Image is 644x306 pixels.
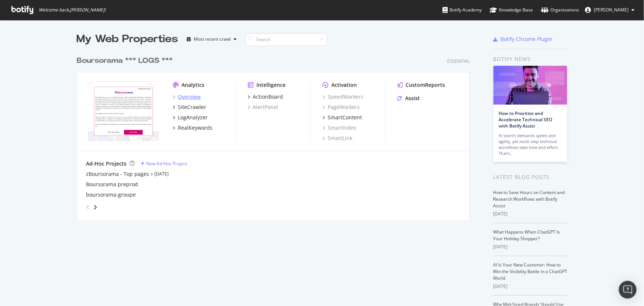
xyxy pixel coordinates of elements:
a: PageWorkers [323,103,360,111]
img: How to Prioritize and Accelerate Technical SEO with Botify Assist [493,66,567,105]
div: [DATE] [493,244,568,250]
div: AI search demands speed and agility, yet multi-step technical workflows take time and effort. Tha... [499,133,562,156]
a: AlertPanel [248,103,278,111]
a: RealKeywords [173,124,213,132]
div: angle-left [83,201,93,213]
div: RealKeywords [178,124,213,132]
a: LogAnalyzer [173,114,208,121]
a: SmartLink [323,135,352,142]
div: Activation [331,81,357,89]
a: zBoursorama - Top pages [86,170,149,178]
div: Knowledge Base [490,6,533,14]
a: What Happens When ChatGPT Is Your Holiday Shopper? [493,229,560,242]
a: New Ad-Hoc Project [141,160,187,167]
a: SmartContent [323,114,362,121]
button: [PERSON_NAME] [579,4,640,16]
a: boursorama-groupe [86,191,136,198]
a: CustomReports [397,81,445,89]
div: Open Intercom Messenger [619,281,637,299]
div: Assist [405,95,420,102]
div: [DATE] [493,211,568,217]
div: [DATE] [493,283,568,290]
img: boursorama.com [86,81,161,141]
div: Most recent crawl [194,37,231,41]
div: angle-right [93,204,98,211]
div: Botify Academy [442,6,482,14]
div: New Ad-Hoc Project [146,160,187,167]
input: Search [246,33,327,46]
a: How to Save Hours on Content and Research Workflows with Botify Assist [493,189,565,209]
a: Overview [173,93,201,101]
a: SmartIndex [323,124,356,132]
a: SiteCrawler [173,103,206,111]
button: Most recent crawl [184,33,240,45]
span: Giraud Romain [594,7,628,13]
a: Botify Chrome Plugin [493,35,553,43]
span: Welcome back, [PERSON_NAME] ! [39,7,106,13]
a: Assist [397,95,420,102]
div: ActionBoard [253,93,283,101]
div: Overview [178,93,201,101]
div: grid [77,47,476,220]
div: My Web Properties [77,32,178,47]
div: Ad-Hoc Projects [86,160,127,167]
div: Botify Chrome Plugin [501,35,553,43]
div: Analytics [182,81,204,89]
div: Organizations [541,6,579,14]
a: AI Is Your New Customer: How to Win the Visibility Battle in a ChatGPT World [493,262,568,281]
div: SmartContent [328,114,362,121]
a: SpeedWorkers [323,93,364,101]
div: LogAnalyzer [178,114,208,121]
div: Essential [447,58,470,64]
div: CustomReports [406,81,445,89]
div: Intelligence [256,81,286,89]
a: ActionBoard [248,93,283,101]
a: [DATE] [154,171,169,177]
div: Latest Blog Posts [493,173,568,181]
a: Boursorama preprod [86,181,138,188]
div: Botify news [493,55,568,63]
a: How to Prioritize and Accelerate Technical SEO with Botify Assist [499,110,552,129]
div: SiteCrawler [178,103,206,111]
